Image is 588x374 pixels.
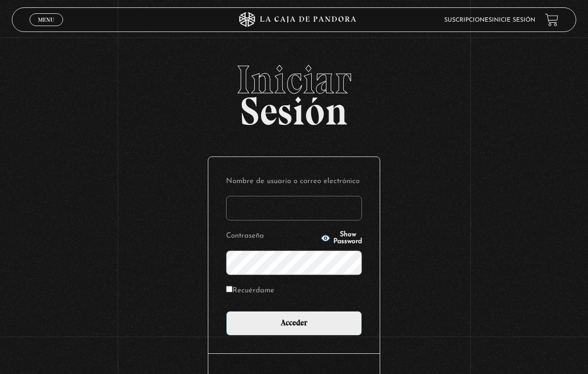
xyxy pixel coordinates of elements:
a: View your shopping cart [545,13,558,27]
span: Menu [38,17,54,23]
span: Cerrar [34,25,58,32]
input: Recuérdame [226,286,232,292]
button: Show Password [321,231,362,245]
label: Nombre de usuario o correo electrónico [226,175,362,188]
input: Acceder [226,311,362,336]
span: Iniciar [12,60,576,99]
a: Inicie sesión [492,17,535,23]
span: Show Password [333,231,362,245]
h2: Sesión [12,60,576,123]
label: Recuérdame [226,284,274,297]
a: Suscripciones [444,17,492,23]
label: Contraseña [226,229,318,243]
